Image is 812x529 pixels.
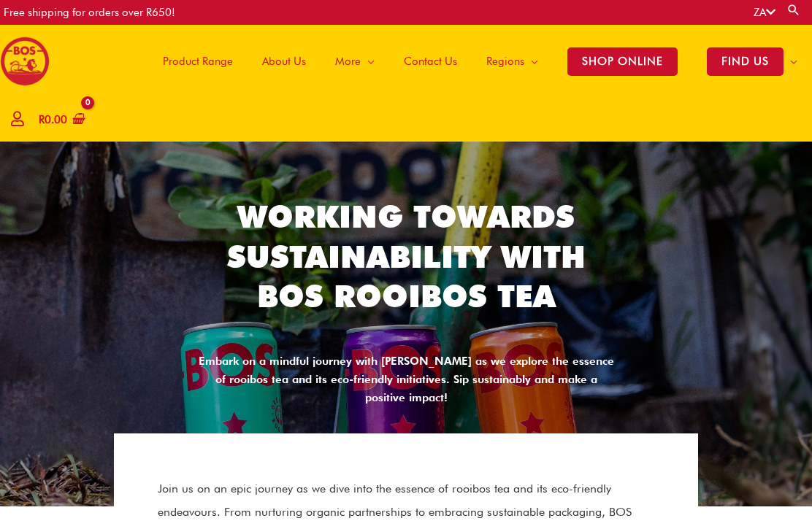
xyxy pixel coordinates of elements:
a: View Shopping Cart, empty [36,104,85,136]
span: More [335,39,361,83]
a: Contact Us [389,25,472,98]
span: About Us [262,39,306,83]
h2: Working Towards Sustainability With BOS Rooibos Tea [194,197,618,317]
a: Regions [472,25,553,98]
a: More [321,25,389,98]
span: Regions [486,39,524,83]
a: About Us [248,25,321,98]
a: ZA [754,6,775,19]
a: SHOP ONLINE [553,25,692,98]
a: Search button [786,3,801,17]
bdi: 0.00 [39,113,67,126]
span: Product Range [163,39,233,83]
span: SHOP ONLINE [567,47,678,76]
nav: Site Navigation [137,25,812,98]
span: FIND US [707,47,784,76]
span: Contact Us [404,39,457,83]
a: Product Range [148,25,248,98]
div: Embark on a mindful journey with [PERSON_NAME] as we explore the essence of rooibos tea and its e... [194,352,618,406]
span: R [39,113,45,126]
